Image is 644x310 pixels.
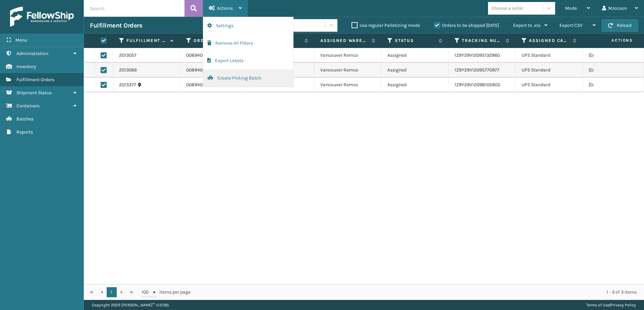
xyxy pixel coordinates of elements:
h3: Fulfillment Orders [90,21,142,30]
a: 1 [107,287,117,297]
td: Assigned [381,77,448,92]
button: Settings [203,17,293,35]
td: 00894004875595 [180,63,247,77]
label: Assigned Warehouse [320,38,368,44]
label: Fulfillment Order Id [126,38,167,44]
a: 1Z9Y29V12098105805 [454,82,500,88]
div: | [586,300,636,310]
label: Order Number [194,38,234,44]
button: Reload [602,19,638,32]
label: Use regular Palletizing mode [352,22,420,28]
a: 1Z9Y29V12095770977 [454,67,499,73]
a: 2013066 [119,67,137,73]
span: items per page [142,287,191,297]
td: UPS Standard [516,77,583,92]
td: UPS Standard [516,48,583,63]
a: 2013377 [119,82,136,88]
label: Status [395,38,435,44]
span: Actions [590,35,637,46]
img: logo [10,7,74,27]
label: Tracking Number [462,38,502,44]
span: Export CSV [559,22,583,28]
span: Containers [16,103,40,109]
div: Choose a seller [491,5,523,12]
button: Remove All Filters [203,35,293,52]
td: Assigned [381,63,448,77]
button: Create Picking Batch [203,69,293,87]
label: Assigned Carrier Service [529,38,570,44]
td: Vancouver Remco [314,63,381,77]
td: 00894004875363 [180,48,247,63]
td: Vancouver Remco [314,48,381,63]
span: Mode [565,5,577,11]
a: 2013057 [119,52,137,59]
span: Inventory [16,64,36,69]
span: Shipment Status [16,90,52,96]
td: UPS Standard [516,63,583,77]
div: 1 - 3 of 3 items [200,289,637,296]
td: 00894004877408 [180,77,247,92]
a: Terms of Use [586,303,609,307]
span: Fulfillment Orders [16,77,54,83]
span: Administration [16,51,48,56]
span: Menu [15,37,27,43]
span: Reports [16,129,33,135]
span: Actions [217,5,233,11]
p: Copyright 2023 [PERSON_NAME]™ v 1.0.185 [92,300,169,310]
span: Export to .xls [513,22,540,28]
td: Vancouver Remco [314,77,381,92]
span: Batches [16,116,34,122]
td: Assigned [381,48,448,63]
button: Export Labels [203,52,293,69]
a: 1Z9Y29V12095132960 [454,52,500,58]
span: 100 [142,289,152,296]
a: Privacy Policy [610,303,636,307]
label: Orders to be shipped [DATE] [434,22,499,28]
